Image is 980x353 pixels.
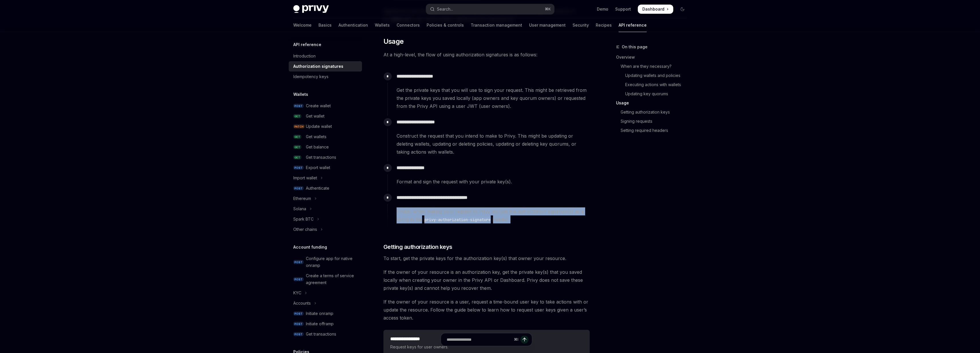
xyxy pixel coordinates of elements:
[529,18,566,32] a: User management
[306,133,326,140] div: Get wallets
[289,72,362,82] a: Idempotency keys
[289,142,362,152] a: GETGet balance
[306,164,330,171] div: Export wallet
[289,101,362,111] a: POSTCreate wallet
[638,5,673,14] a: Dashboard
[293,332,304,336] span: POST
[289,253,362,271] a: POSTConfigure app for native onramp
[306,144,329,150] div: Get balance
[289,319,362,329] a: POSTInitiate offramp
[293,195,311,202] div: Ethereum
[293,205,306,212] div: Solana
[437,6,453,13] div: Search...
[397,86,589,110] span: Get the private keys that you will use to sign your request. This might be retrieved from the pri...
[383,37,404,46] span: Usage
[447,333,512,346] input: Ask a question...
[616,71,692,80] a: Updating wallets and policies
[293,174,317,181] div: Import wallet
[289,288,362,298] button: Toggle KYC section
[289,298,362,308] button: Toggle Accounts section
[289,51,362,61] a: Introduction
[289,224,362,235] button: Toggle Other chains section
[289,61,362,72] a: Authorization signatures
[397,207,589,223] span: Finally, when making your request to Privy, include the authorization signature(s) as a string in...
[306,272,359,286] div: Create a terms of service agreement
[616,126,692,135] a: Setting required headers
[619,18,647,32] a: API reference
[289,193,362,204] button: Toggle Ethereum section
[306,310,333,317] div: Initiate onramp
[289,271,362,288] a: POSTCreate a terms of service agreement
[289,162,362,173] a: POSTExport wallet
[293,73,328,80] div: Idempotency keys
[293,300,311,307] div: Accounts
[616,108,692,117] a: Getting authorization keys
[289,183,362,193] a: POSTAuthenticate
[293,114,301,118] span: GET
[383,254,590,262] span: To start, get the private keys for the authorization key(s) that owner your resource.
[545,7,551,11] span: ⌘ K
[293,216,314,223] div: Spark BTC
[422,217,493,223] code: privy-authorization-signature
[306,320,334,327] div: Initiate offramp
[306,185,329,192] div: Authenticate
[293,18,312,32] a: Welcome
[616,80,692,89] a: Executing actions with wallets
[293,277,304,281] span: POST
[616,53,692,62] a: Overview
[427,18,464,32] a: Policies & controls
[616,117,692,126] a: Signing requests
[615,6,631,12] a: Support
[289,121,362,132] a: PATCHUpdate wallet
[642,6,664,12] span: Dashboard
[375,18,390,32] a: Wallets
[520,336,528,344] button: Send message
[616,98,692,108] a: Usage
[318,18,332,32] a: Basics
[289,152,362,162] a: GETGet transactions
[293,145,301,149] span: GET
[293,104,304,108] span: POST
[426,4,554,14] button: Open search
[397,178,589,186] div: Format and sign the request with your private key(s).
[293,226,317,233] div: Other chains
[306,102,331,109] div: Create wallet
[397,18,420,32] a: Connectors
[596,18,612,32] a: Recipes
[289,329,362,339] a: POSTGet transactions
[289,204,362,214] button: Toggle Solana section
[397,132,589,156] span: Construct the request that you intend to make to Privy. This might be updating or deleting wallet...
[306,154,336,161] div: Get transactions
[306,255,359,269] div: Configure app for native onramp
[383,268,590,292] span: If the owner of your resource is an authorization key, get the private key(s) that you saved loca...
[293,63,343,70] div: Authorization signatures
[289,132,362,142] a: GETGet wallets
[383,243,452,251] span: Getting authorization keys
[306,123,332,130] div: Update wallet
[383,298,590,322] span: If the owner of your resource is a user, request a time-bound user key to take actions with or up...
[293,5,329,13] img: dark logo
[293,41,321,48] h5: API reference
[471,18,522,32] a: Transaction management
[293,91,308,98] h5: Wallets
[293,312,304,316] span: POST
[616,62,692,71] a: When are they necessary?
[678,5,687,14] button: Toggle dark mode
[289,111,362,121] a: GETGet wallet
[293,155,301,160] span: GET
[616,89,692,98] a: Updating key quorums
[383,51,590,59] span: At a high-level, the flow of using authorization signatures is as follows:
[573,18,589,32] a: Security
[293,322,304,326] span: POST
[289,173,362,183] button: Toggle Import wallet section
[293,260,304,264] span: POST
[293,289,301,296] div: KYC
[293,166,304,170] span: POST
[293,244,327,251] h5: Account funding
[293,53,316,60] div: Introduction
[293,186,304,191] span: POST
[306,331,336,338] div: Get transactions
[338,18,368,32] a: Authentication
[597,6,608,12] a: Demo
[293,135,301,139] span: GET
